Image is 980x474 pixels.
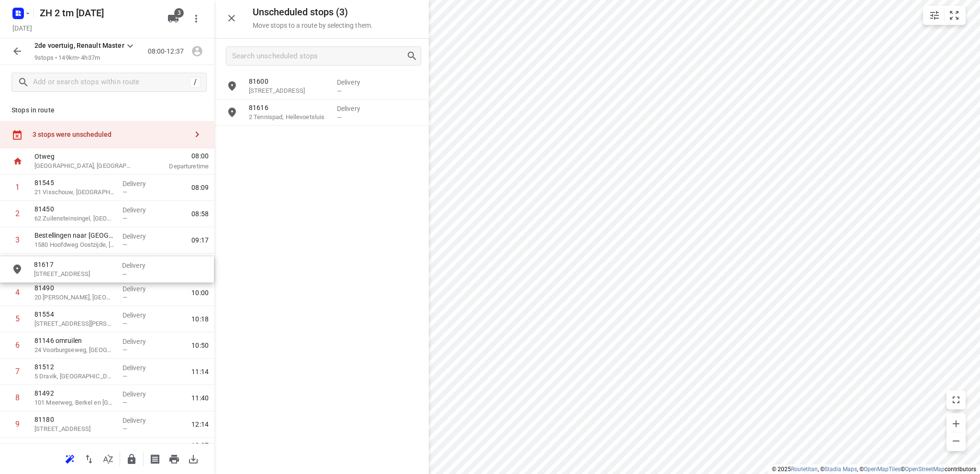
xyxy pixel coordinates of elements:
button: 3 [164,9,183,28]
button: Map settings [925,6,944,25]
input: Add or search stops within route [33,75,190,90]
span: Sort by time window [99,454,118,463]
div: / [190,77,200,88]
a: Stadia Maps [824,466,857,473]
p: 9 stops • 149km • 4h37m [34,54,136,63]
p: 2de voertuig, Renault Master [34,41,124,51]
p: Move stops to a route by selecting them. [253,22,373,29]
div: 3 stops were unscheduled [33,131,188,138]
p: Otweg [34,441,134,451]
span: Reverse route [79,454,99,463]
span: Print route [165,454,184,463]
button: More [187,9,206,28]
span: Download route [184,454,203,463]
li: © 2025 , © , © © contributors [772,466,976,473]
div: grid [214,73,429,473]
span: 3 [174,8,184,18]
p: Stops in route [11,105,203,115]
p: 08:00-12:37 [148,46,188,56]
p: Otweg [34,152,134,161]
span: 08:00 [145,151,209,161]
p: Departure time [145,162,209,171]
p: [GEOGRAPHIC_DATA], [GEOGRAPHIC_DATA] [34,161,134,171]
div: small contained button group [923,6,966,25]
span: Reoptimize route [60,454,79,463]
span: Print shipping labels [145,454,165,463]
button: Fit zoom [945,6,964,25]
a: Routetitan [791,466,818,473]
h5: ZH 2 tm [DATE] [36,5,160,21]
a: OpenStreetMap [905,466,945,473]
span: 12:37 [145,441,209,450]
a: OpenMapTiles [864,466,901,473]
button: Close [222,9,241,28]
span: Assign driver [188,46,207,55]
h5: Unscheduled stops ( 3 ) [253,7,373,18]
button: Lock route [122,450,141,469]
div: Search [406,50,421,62]
input: Search unscheduled stops [232,49,406,64]
h5: [DATE] [9,22,36,33]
